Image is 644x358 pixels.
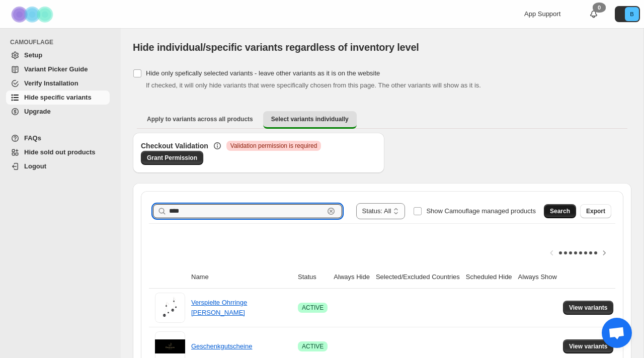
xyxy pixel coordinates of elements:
[569,304,608,312] span: View variants
[6,91,110,105] a: Hide specific variants
[615,6,640,22] button: Avatar with initials B
[569,342,608,350] span: View variants
[24,79,78,87] span: Verify Installation
[6,105,110,119] a: Upgrade
[593,3,606,13] div: 0
[373,266,463,289] th: Selected/Excluded Countries
[589,9,599,19] a: 0
[426,207,536,215] span: Show Camouflage managed products
[133,42,419,53] span: Hide individual/specific variants regardless of inventory level
[8,1,58,28] img: Camouflage
[230,142,317,150] span: Validation permission is required
[24,108,51,115] span: Upgrade
[6,131,110,145] a: FAQs
[147,115,253,123] span: Apply to variants across all products
[586,207,605,215] span: Export
[6,145,110,159] a: Hide sold out products
[302,342,324,350] span: ACTIVE
[141,151,203,165] a: Grant Permission
[580,204,611,218] button: Export
[544,204,576,218] button: Search
[563,301,614,315] button: View variants
[24,94,92,101] span: Hide specific variants
[191,342,252,350] a: Geschenkgutscheine
[141,141,208,151] h3: Checkout Validation
[302,304,324,312] span: ACTIVE
[463,266,515,289] th: Scheduled Hide
[24,134,41,142] span: FAQs
[625,7,639,21] span: Avatar with initials B
[24,51,42,59] span: Setup
[146,69,380,77] span: Hide only spefically selected variants - leave other variants as it is on the website
[563,339,614,353] button: View variants
[263,111,357,129] button: Select variants individually
[550,207,570,215] span: Search
[24,162,46,170] span: Logout
[6,48,110,62] a: Setup
[515,266,560,289] th: Always Show
[326,206,336,216] button: Clear
[188,266,295,289] th: Name
[295,266,331,289] th: Status
[24,65,88,73] span: Variant Picker Guide
[146,81,481,89] span: If checked, it will only hide variants that were specifically chosen from this page. The other va...
[597,246,611,260] button: Scroll table right one column
[6,76,110,91] a: Verify Installation
[331,266,373,289] th: Always Hide
[147,154,197,162] span: Grant Permission
[24,148,96,156] span: Hide sold out products
[191,299,247,316] a: Verspielte Ohrringe [PERSON_NAME]
[6,62,110,76] a: Variant Picker Guide
[139,111,261,127] button: Apply to variants across all products
[6,159,110,173] a: Logout
[630,11,633,17] text: B
[10,38,114,46] span: CAMOUFLAGE
[271,115,349,123] span: Select variants individually
[602,318,632,348] div: Chat abierto
[524,10,560,18] span: App Support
